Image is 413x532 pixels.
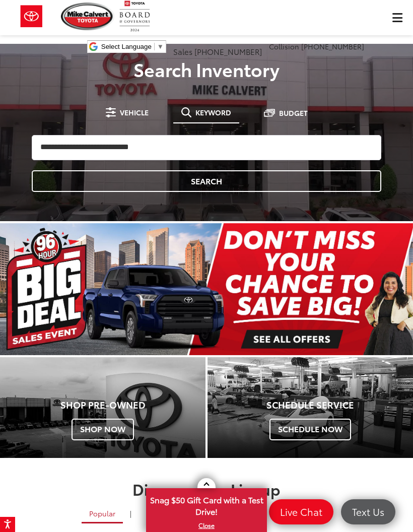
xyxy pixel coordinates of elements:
a: Schedule Service Schedule Now [208,357,413,458]
h3: Search Inventory [8,59,405,79]
a: Popular [82,505,123,523]
h2: Discover Our Lineup [25,481,388,497]
a: Select Language​ [101,43,164,50]
span: Sales [173,46,192,57]
a: Live Chat [269,499,333,524]
span: Vehicle [120,109,149,116]
span: Budget [279,109,308,116]
a: Search [32,170,381,192]
img: Mike Calvert Toyota [61,3,114,30]
span: Live Chat [275,505,327,518]
li: | [127,508,134,518]
a: Text Us [341,499,395,524]
h4: Schedule Service [215,400,405,410]
span: [PHONE_NUMBER] [194,46,262,57]
span: Text Us [347,505,389,518]
span: Keyword [195,109,231,116]
div: Toyota [208,357,413,458]
span: [PHONE_NUMBER] [301,41,364,51]
a: Cars [139,505,169,522]
span: Schedule Now [269,419,351,440]
span: Shop Now [72,419,134,440]
span: Snag $50 Gift Card with a Test Drive! [147,489,266,520]
h4: Shop Pre-Owned [8,400,198,410]
span: Collision [269,41,299,51]
span: ▼ [157,43,164,50]
span: Select Language [101,43,152,50]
